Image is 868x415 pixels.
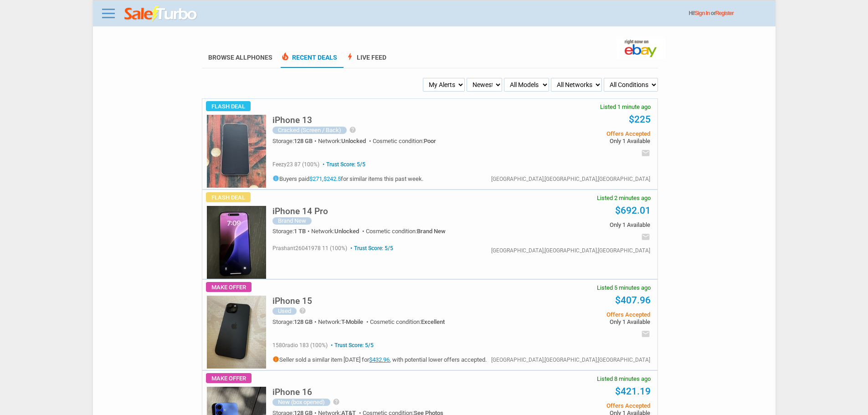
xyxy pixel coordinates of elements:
[281,52,290,61] span: local_fire_department
[513,403,650,409] span: Offers Accepted
[491,176,650,182] div: [GEOGRAPHIC_DATA],[GEOGRAPHIC_DATA],[GEOGRAPHIC_DATA]
[513,131,650,137] span: Offers Accepted
[491,357,650,363] div: [GEOGRAPHIC_DATA],[GEOGRAPHIC_DATA],[GEOGRAPHIC_DATA]
[349,245,393,251] span: Trust Score: 5/5
[208,54,272,61] a: Browse AllPhones
[324,175,341,182] a: $242.5
[345,54,386,68] a: boltLive Feed
[629,114,651,125] a: $225
[513,138,650,144] span: Only 1 Available
[272,298,312,305] a: iPhone 15
[345,52,354,61] span: bolt
[272,356,279,363] i: info
[615,386,651,397] a: $421.19
[272,389,312,396] a: iPhone 16
[272,342,328,348] span: 1580radio 183 (100%)
[272,297,312,305] h5: iPhone 15
[513,222,650,228] span: Only 1 Available
[373,138,436,144] div: Cosmetic condition:
[615,295,651,306] a: $407.96
[124,6,198,22] img: saleturbo.com - Online Deals and Discount Coupons
[641,329,650,338] i: email
[366,228,446,234] div: Cosmetic condition:
[641,149,650,158] i: email
[715,10,734,16] a: Register
[294,318,313,325] span: 128 GB
[294,138,313,144] span: 128 GB
[272,209,328,215] a: iPhone 14 Pro
[318,319,370,325] div: Network:
[370,319,445,325] div: Cosmetic condition:
[272,245,347,251] span: prashant26041978 11 (100%)
[272,356,487,363] h5: Seller sold a similar item [DATE] for , with potential lower offers accepted.
[206,373,252,383] span: Make Offer
[207,115,266,188] img: s-l225.jpg
[597,195,651,201] span: Listed 2 minutes ago
[424,138,436,144] span: Poor
[272,307,297,315] div: Used
[272,175,279,182] i: info
[513,312,650,318] span: Offers Accepted
[417,228,446,235] span: Brand New
[299,307,306,314] i: help
[421,318,445,325] span: Excellent
[311,228,366,234] div: Network:
[615,205,651,216] a: $692.01
[272,399,330,406] div: New (box opened)
[272,319,318,325] div: Storage:
[247,54,272,61] span: Phones
[341,318,363,325] span: T-Mobile
[695,10,710,16] a: Sign In
[491,248,650,253] div: [GEOGRAPHIC_DATA],[GEOGRAPHIC_DATA],[GEOGRAPHIC_DATA]
[206,192,251,202] span: Flash Deal
[294,228,306,235] span: 1 TB
[333,398,340,405] i: help
[207,206,266,279] img: s-l225.jpg
[206,282,252,292] span: Make Offer
[272,217,312,225] div: Brand New
[272,228,311,234] div: Storage:
[334,228,359,235] span: Unlocked
[272,207,328,215] h5: iPhone 14 Pro
[369,356,390,363] a: $432.96
[689,10,695,16] span: Hi!
[513,319,650,325] span: Only 1 Available
[207,296,266,369] img: s-l225.jpg
[641,232,650,241] i: email
[600,104,651,110] span: Listed 1 minute ago
[321,161,365,168] span: Trust Score: 5/5
[272,116,312,124] h5: iPhone 13
[281,54,337,68] a: local_fire_departmentRecent Deals
[597,285,651,291] span: Listed 5 minutes ago
[349,126,356,133] i: help
[272,118,312,124] a: iPhone 13
[711,10,734,16] span: or
[341,138,366,144] span: Unlocked
[272,138,318,144] div: Storage:
[597,376,651,382] span: Listed 8 minutes ago
[309,175,322,182] a: $271
[272,127,347,134] div: Cracked (Screen / Back)
[329,342,374,348] span: Trust Score: 5/5
[272,161,319,168] span: feezy23 87 (100%)
[272,175,423,182] h5: Buyers paid , for similar items this past week.
[318,138,373,144] div: Network:
[272,388,312,396] h5: iPhone 16
[206,101,251,111] span: Flash Deal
